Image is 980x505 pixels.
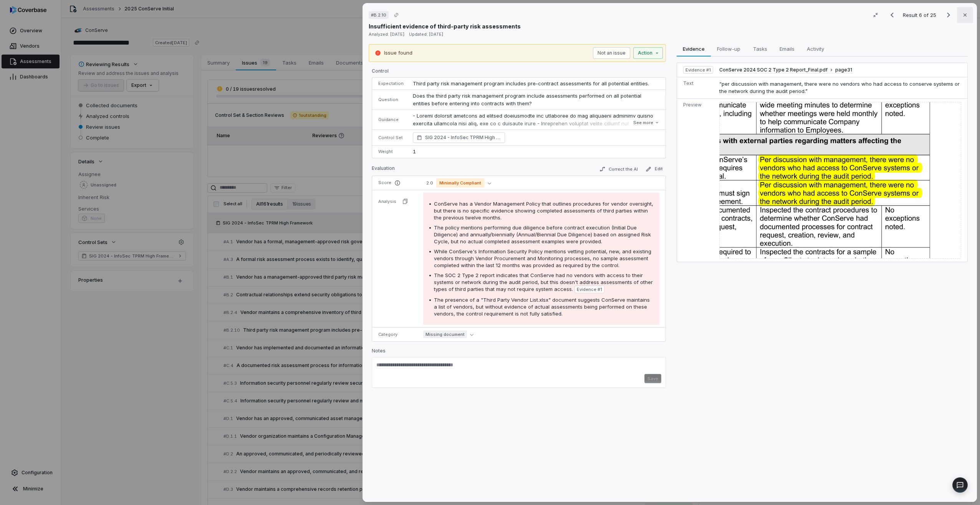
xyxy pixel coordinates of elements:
span: Third party risk management program includes pre-contract assessments for all potential entities. [413,80,649,86]
span: Follow-up [714,44,744,54]
p: Category [378,332,414,337]
span: Analyzed: [DATE] [369,32,404,37]
span: Missing document [423,331,467,338]
p: Evaluation [372,165,395,174]
span: Updated: [DATE] [409,32,443,37]
span: # B.2.10 [371,12,386,18]
button: 2.0Minimally Compliant [423,178,494,188]
span: Evidence [680,44,708,54]
p: Question [378,97,404,103]
button: Action [633,47,663,59]
button: ConServe 2024 SOC 2 Type 2 Report_Final.pdfpage31 [719,67,852,73]
p: Notes [372,348,666,357]
span: The presence of a "Third Party Vendor List.xlsx" document suggests ConServe maintains a list of v... [434,297,650,317]
p: Expectation [378,81,404,86]
span: ConServe has a Vendor Management Policy that outlines procedures for vendor oversight, but there ... [434,201,653,221]
p: Weight [378,149,404,154]
p: Control [372,68,666,77]
p: Control Set [378,135,404,141]
p: Analysis [378,199,396,204]
p: - Loremi dolorsit ametcons ad elitsed doeiusmodte inc utlaboree do mag aliquaeni adminimv quisno ... [413,112,659,262]
span: Activity [804,44,827,54]
button: See more [631,116,662,130]
button: Edit [642,164,666,174]
p: Guidance [378,117,404,123]
span: “per discussion with management, there were no vendors who had access to conserve systems or the ... [719,81,960,95]
span: SIG 2024 - InfoSec TPRM High Framework [425,134,501,141]
td: Preview [677,98,716,262]
span: The SOC 2 Type 2 report indicates that ConServe had no vendors with access to their systems or ne... [434,272,653,292]
button: Previous result [884,10,900,20]
img: 971e7a2dd2844462a3de4806593fd603_original.jpg_w1200.jpg [719,102,961,259]
p: Issue found [384,49,412,57]
span: ConServe 2024 SOC 2 Type 2 Report_Final.pdf [719,67,828,73]
span: Evidence # 1 [577,286,602,292]
button: Not an issue [593,47,630,59]
span: Tasks [750,44,770,54]
span: Evidence # 1 [685,67,711,73]
span: The policy mentions performing due diligence before contract execution (Initial Due Diligence) an... [434,224,651,244]
button: Correct the AI [596,164,641,174]
td: Text [677,77,716,98]
p: Result 6 of 25 [903,11,938,19]
span: 1 [413,148,416,154]
button: Copy link [389,8,403,22]
span: Emails [776,44,798,54]
span: Minimally Compliant [436,178,485,188]
p: Score [378,180,414,186]
p: Insufficient evidence of third-party risk assessments [369,22,521,30]
span: While ConServe's Information Security Policy mentions vetting potential, new, and existing vendor... [434,248,651,268]
button: Next result [941,10,956,20]
span: Does the third party risk management program include assessments performed on all potential entit... [413,93,643,106]
span: page 31 [835,67,852,73]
